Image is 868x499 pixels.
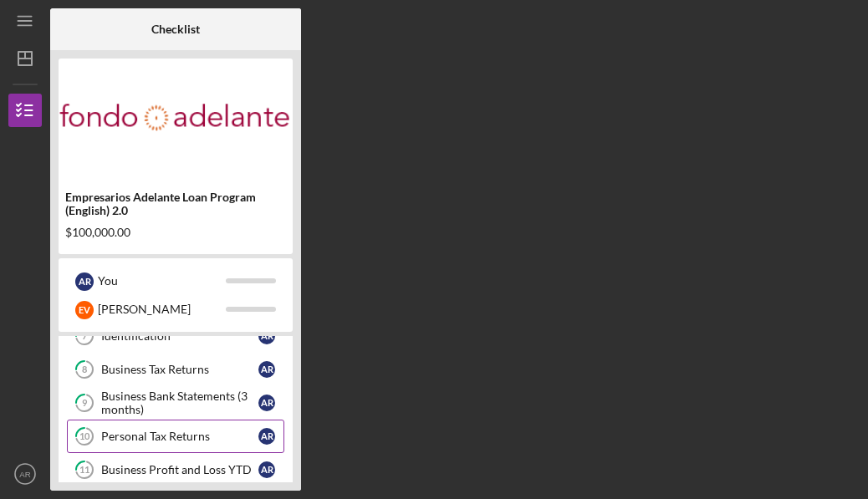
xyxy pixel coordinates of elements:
tspan: 7 [82,331,88,342]
div: Personal Tax Returns [101,430,258,443]
div: Identification [101,329,258,343]
div: Business Profit and Loss YTD [101,463,258,476]
text: AR [19,470,30,479]
a: 10Personal Tax ReturnsAR [67,420,284,453]
div: A R [258,361,275,378]
div: Business Bank Statements (3 months) [101,390,258,416]
div: A R [258,395,275,411]
tspan: 9 [82,398,88,409]
tspan: 10 [79,431,90,442]
div: Business Tax Returns [101,363,258,376]
div: A R [258,328,275,344]
div: Empresarios Adelante Loan Program (English) 2.0 [65,191,286,217]
tspan: 8 [82,364,87,375]
div: A R [75,272,94,291]
div: A R [258,461,275,478]
div: $100,000.00 [65,226,286,239]
b: Checklist [151,23,200,36]
div: E V [75,301,94,319]
img: Product logo [59,67,293,167]
div: [PERSON_NAME] [98,295,226,323]
button: AR [8,457,42,491]
a: 9Business Bank Statements (3 months)AR [67,386,284,420]
tspan: 11 [79,465,89,476]
a: 7IdentificationAR [67,319,284,353]
div: A R [258,428,275,445]
a: 8Business Tax ReturnsAR [67,353,284,386]
div: You [98,267,226,295]
a: 11Business Profit and Loss YTDAR [67,453,284,486]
